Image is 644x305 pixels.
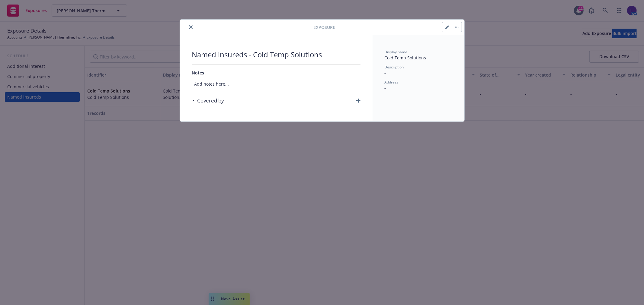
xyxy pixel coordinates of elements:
[385,49,408,55] span: Display name
[197,97,224,105] h3: Covered by
[192,49,360,60] span: Named insureds - Cold Temp Solutions
[385,70,386,76] span: -
[192,70,204,76] span: Notes
[192,97,224,105] div: Covered by
[314,24,335,30] span: Exposure
[187,24,194,31] button: close
[192,78,360,90] span: Add notes here...
[385,80,399,85] span: Address
[385,85,386,91] span: -
[385,64,404,70] span: Description
[385,55,426,61] span: Cold Temp Solutions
